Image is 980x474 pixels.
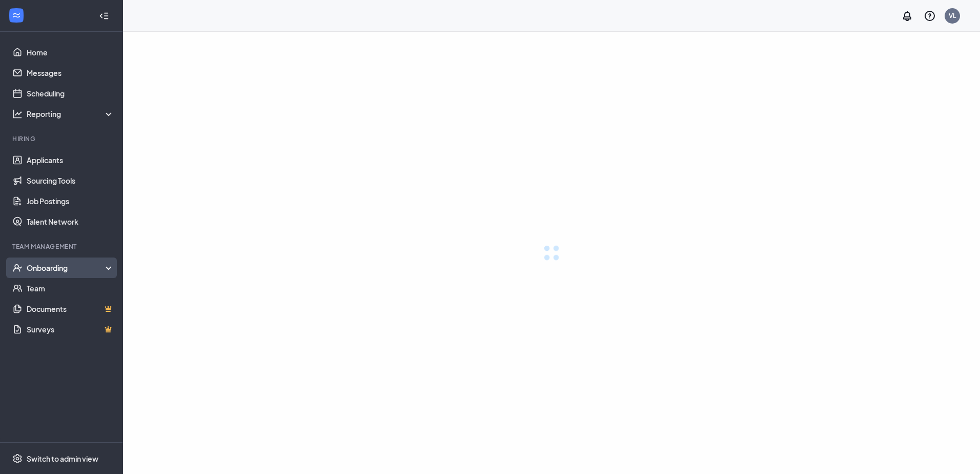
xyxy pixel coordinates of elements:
[27,42,114,63] a: Home
[12,134,112,143] div: Hiring
[12,109,23,119] svg: Analysis
[27,263,115,273] div: Onboarding
[27,278,114,299] a: Team
[99,11,109,21] svg: Collapse
[27,299,114,319] a: DocumentsCrown
[12,453,23,464] svg: Settings
[901,10,913,22] svg: Notifications
[924,10,936,22] svg: QuestionInfo
[27,191,114,211] a: Job Postings
[27,453,98,464] div: Switch to admin view
[11,10,22,21] svg: WorkstreamLogo
[27,211,114,232] a: Talent Network
[949,11,956,20] div: VL
[12,263,23,273] svg: UserCheck
[12,242,112,251] div: Team Management
[27,83,114,104] a: Scheduling
[27,319,114,340] a: SurveysCrown
[27,170,114,191] a: Sourcing Tools
[27,63,114,83] a: Messages
[27,109,115,119] div: Reporting
[27,150,114,170] a: Applicants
